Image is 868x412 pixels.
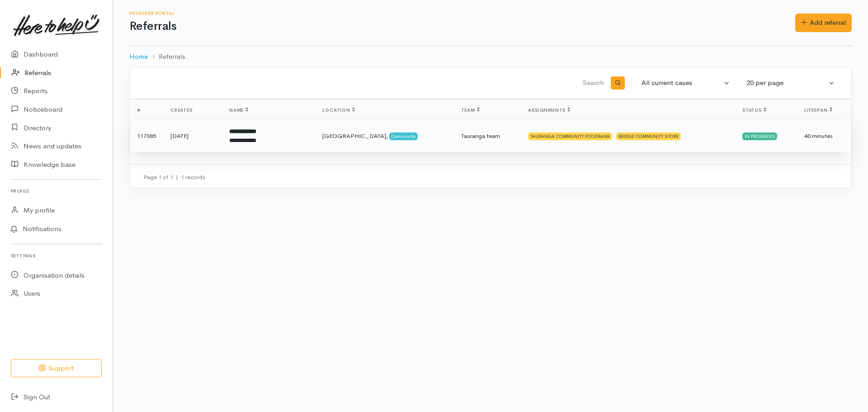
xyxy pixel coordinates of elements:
[148,52,185,62] li: Referrals
[742,107,766,113] span: Status
[141,72,606,94] input: Search
[804,107,832,113] span: Lifespan
[461,132,514,141] div: Tauranga team
[129,11,795,16] h6: Provider Portal
[636,74,736,92] button: All current cases
[176,173,178,181] span: |
[129,52,148,62] a: Home
[461,107,480,113] span: Team
[170,132,189,140] time: [DATE]
[130,99,163,121] th: #
[741,74,840,92] button: 20 per page
[129,20,795,33] h1: Referrals
[11,359,102,378] button: Support
[11,250,102,262] h6: Settings
[746,78,827,88] div: 20 per page
[322,107,354,113] span: Location
[528,107,570,113] span: Assignments
[804,132,833,140] span: 40 minutes
[528,133,612,140] div: TAURANGA COMMUNITY FOODBANK
[229,107,248,113] span: Name
[616,133,681,140] div: BRIDGE COMMUNITY STORE
[130,120,163,152] td: 117385
[163,99,222,121] th: Created
[143,173,205,181] small: Page 1 of 1 1 records
[129,46,852,67] nav: breadcrumb
[742,133,777,140] div: In progress
[322,132,388,140] span: [GEOGRAPHIC_DATA],
[795,14,852,32] a: Add referral
[642,78,722,88] div: All current cases
[389,133,418,140] span: Community
[11,185,102,197] h6: Profile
